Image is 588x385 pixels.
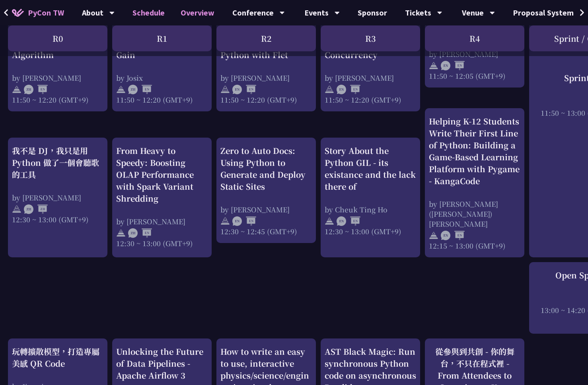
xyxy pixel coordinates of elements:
[128,85,152,94] img: ZHEN.371966e.svg
[337,85,360,94] img: ENEN.5a408d1.svg
[116,346,208,381] div: Unlocking the Future of Data Pipelines - Apache Airflow 3
[12,145,103,181] div: 我不是 DJ，我只是用 Python 做了一個會聽歌的工具
[325,145,416,236] a: Story About the Python GIL - its existance and the lack there of by Cheuk Ting Ho 12:30 ~ 13:00 (...
[429,115,520,187] div: Helping K-12 Students Write Their First Line of Python: Building a Game-Based Learning Platform w...
[116,228,126,238] img: svg+xml;base64,PHN2ZyB4bWxucz0iaHR0cDovL3d3dy53My5vcmcvMjAwMC9zdmciIHdpZHRoPSIyNCIgaGVpZ2h0PSIyNC...
[12,9,24,17] img: Home icon of PyCon TW 2025
[220,145,312,236] a: Zero to Auto Docs: Using Python to Generate and Deploy Static Sites by [PERSON_NAME] 12:30 ~ 12:4...
[429,241,520,251] div: 12:15 ~ 13:00 (GMT+9)
[325,145,416,192] div: Story About the Python GIL - its existance and the lack there of
[325,73,416,83] div: by [PERSON_NAME]
[12,73,103,83] div: by [PERSON_NAME]
[321,25,420,51] div: R3
[128,228,152,238] img: ZHEN.371966e.svg
[12,346,103,369] div: 玩轉擴散模型，打造專屬美感 QR Code
[12,214,103,224] div: 12:30 ~ 13:00 (GMT+9)
[220,226,312,236] div: 12:30 ~ 12:45 (GMT+9)
[116,73,208,83] div: by Josix
[12,145,103,224] a: 我不是 DJ，我只是用 Python 做了一個會聽歌的工具 by [PERSON_NAME] 12:30 ~ 13:00 (GMT+9)
[12,85,21,94] img: svg+xml;base64,PHN2ZyB4bWxucz0iaHR0cDovL3d3dy53My5vcmcvMjAwMC9zdmciIHdpZHRoPSIyNCIgaGVpZ2h0PSIyNC...
[325,226,416,236] div: 12:30 ~ 13:00 (GMT+9)
[220,95,312,105] div: 11:50 ~ 12:20 (GMT+9)
[8,25,107,51] div: R0
[24,85,48,94] img: ZHEN.371966e.svg
[12,204,21,214] img: svg+xml;base64,PHN2ZyB4bWxucz0iaHR0cDovL3d3dy53My5vcmcvMjAwMC9zdmciIHdpZHRoPSIyNCIgaGVpZ2h0PSIyNC...
[220,73,312,83] div: by [PERSON_NAME]
[116,145,208,204] div: From Heavy to Speedy: Boosting OLAP Performance with Spark Variant Shredding
[429,199,520,229] div: by [PERSON_NAME] ([PERSON_NAME]) [PERSON_NAME]
[429,71,520,81] div: 11:50 ~ 12:05 (GMT+9)
[116,85,126,94] img: svg+xml;base64,PHN2ZyB4bWxucz0iaHR0cDovL3d3dy53My5vcmcvMjAwMC9zdmciIHdpZHRoPSIyNCIgaGVpZ2h0PSIyNC...
[220,145,312,192] div: Zero to Auto Docs: Using Python to Generate and Deploy Static Sites
[429,231,438,240] img: svg+xml;base64,PHN2ZyB4bWxucz0iaHR0cDovL3d3dy53My5vcmcvMjAwMC9zdmciIHdpZHRoPSIyNCIgaGVpZ2h0PSIyNC...
[425,25,524,51] div: R4
[232,85,256,94] img: ENEN.5a408d1.svg
[116,95,208,105] div: 11:50 ~ 12:20 (GMT+9)
[429,115,520,251] a: Helping K-12 Students Write Their First Line of Python: Building a Game-Based Learning Platform w...
[337,216,360,226] img: ENEN.5a408d1.svg
[220,204,312,214] div: by [PERSON_NAME]
[12,95,103,105] div: 11:50 ~ 12:20 (GMT+9)
[325,85,334,94] img: svg+xml;base64,PHN2ZyB4bWxucz0iaHR0cDovL3d3dy53My5vcmcvMjAwMC9zdmciIHdpZHRoPSIyNCIgaGVpZ2h0PSIyNC...
[441,61,465,70] img: ENEN.5a408d1.svg
[116,145,208,248] a: From Heavy to Speedy: Boosting OLAP Performance with Spark Variant Shredding by [PERSON_NAME] 12:...
[325,95,416,105] div: 11:50 ~ 12:20 (GMT+9)
[12,192,103,202] div: by [PERSON_NAME]
[112,25,212,51] div: R1
[116,216,208,226] div: by [PERSON_NAME]
[441,231,465,240] img: ENEN.5a408d1.svg
[232,216,256,226] img: ENEN.5a408d1.svg
[28,7,64,19] span: PyCon TW
[116,238,208,248] div: 12:30 ~ 13:00 (GMT+9)
[4,3,72,23] a: PyCon TW
[24,204,48,214] img: ZHZH.38617ef.svg
[220,85,230,94] img: svg+xml;base64,PHN2ZyB4bWxucz0iaHR0cDovL3d3dy53My5vcmcvMjAwMC9zdmciIHdpZHRoPSIyNCIgaGVpZ2h0PSIyNC...
[325,204,416,214] div: by Cheuk Ting Ho
[325,216,334,226] img: svg+xml;base64,PHN2ZyB4bWxucz0iaHR0cDovL3d3dy53My5vcmcvMjAwMC9zdmciIHdpZHRoPSIyNCIgaGVpZ2h0PSIyNC...
[216,25,316,51] div: R2
[220,216,230,226] img: svg+xml;base64,PHN2ZyB4bWxucz0iaHR0cDovL3d3dy53My5vcmcvMjAwMC9zdmciIHdpZHRoPSIyNCIgaGVpZ2h0PSIyNC...
[429,61,438,70] img: svg+xml;base64,PHN2ZyB4bWxucz0iaHR0cDovL3d3dy53My5vcmcvMjAwMC9zdmciIHdpZHRoPSIyNCIgaGVpZ2h0PSIyNC...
